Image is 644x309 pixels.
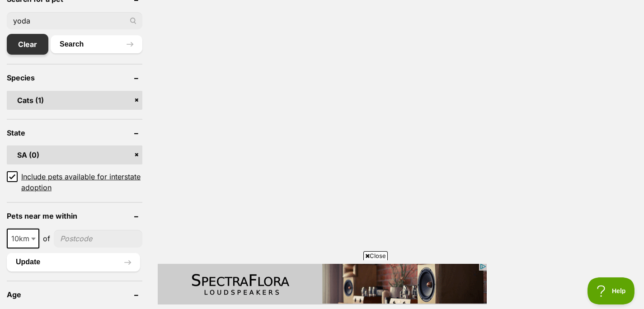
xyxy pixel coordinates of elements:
header: Pets near me within [7,212,142,220]
input: Toby [7,12,142,29]
iframe: Help Scout Beacon - Open [588,277,635,304]
span: Close [363,251,388,260]
span: of [43,233,50,244]
span: 10km [8,232,38,245]
span: Include pets available for interstate adoption [21,171,142,193]
header: Age [7,290,142,299]
a: Cats (1) [7,91,142,110]
button: Update [7,253,140,271]
header: State [7,129,142,137]
a: SA (0) [7,145,142,164]
span: 10km [7,229,39,248]
a: Include pets available for interstate adoption [7,171,142,193]
a: Clear [7,34,48,55]
input: postcode [54,230,142,247]
iframe: Advertisement [158,264,487,304]
button: Search [51,35,142,53]
header: Species [7,74,142,82]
